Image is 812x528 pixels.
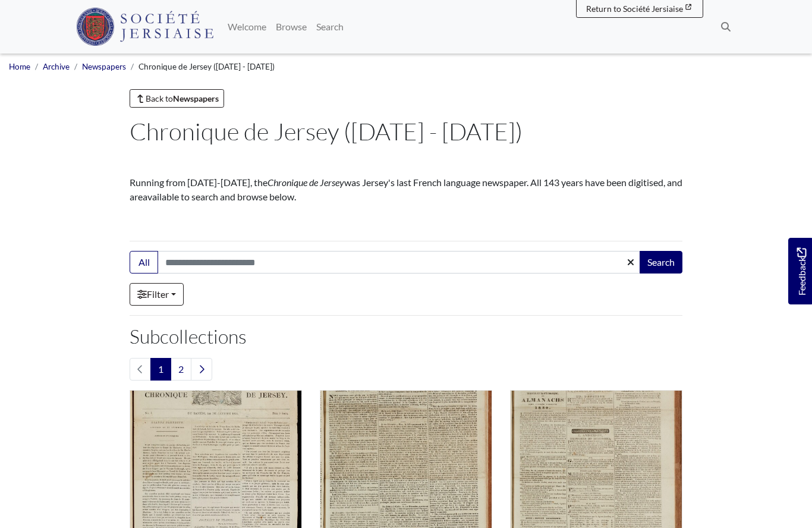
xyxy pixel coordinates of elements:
span: Feedback [794,247,808,296]
h1: Chronique de Jersey ([DATE] - [DATE]) [130,117,682,146]
a: Home [9,62,30,71]
a: Goto page 2 [171,358,191,381]
nav: pagination [130,358,682,381]
a: Newspapers [82,62,126,71]
a: Search [311,15,348,39]
span: Return to Société Jersiaise [586,4,683,14]
a: Société Jersiaise logo [76,5,213,49]
strong: Newspapers [173,93,219,103]
a: Filter [130,283,184,306]
button: Search [640,251,682,274]
button: All [130,251,158,274]
a: Welcome [223,15,271,39]
a: Would you like to provide feedback? [788,238,812,304]
a: Browse [271,15,311,39]
img: Société Jersiaise [76,8,213,46]
input: Search this collection... [158,251,641,274]
span: Goto page 1 [150,358,171,381]
a: Back toNewspapers [130,89,224,108]
em: Chronique de Jersey [267,177,344,188]
h2: Subcollections [130,325,682,348]
p: Running from [DATE]-[DATE], the was Jersey's last French language newspaper. All 143 years have b... [130,175,682,204]
a: Archive [43,62,70,71]
li: Previous page [130,358,151,381]
span: Chronique de Jersey ([DATE] - [DATE]) [139,62,275,71]
a: Next page [191,358,212,381]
